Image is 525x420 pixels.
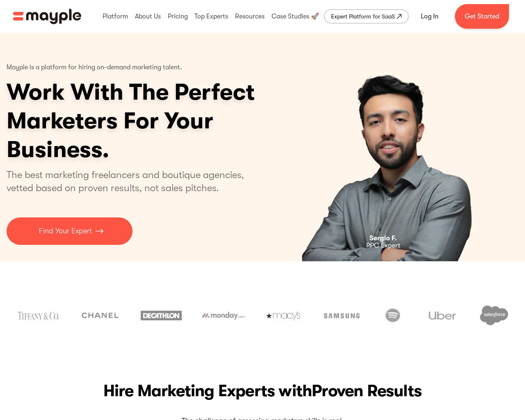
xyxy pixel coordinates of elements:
h2: Hire Marketing Experts with [7,379,518,402]
h1: Work With The Perfect Marketers For Your Business. [7,78,318,164]
a: Expert Platform for SaaS [324,9,409,23]
a: Find Your Expert [7,217,132,245]
p: Mayple is a platform for hiring on-demand marketing talent. [7,57,182,78]
div: Expert Platform for SaaS [331,11,395,21]
img: Mayple logo [13,9,81,24]
a: Get Started [455,4,509,29]
p: The best marketing freelancers and boutique agencies, vetted based on proven results, not sales p... [7,168,254,194]
a: Log In [411,7,448,26]
span: Proven Results [312,381,422,400]
p: Find Your Expert [39,226,92,237]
